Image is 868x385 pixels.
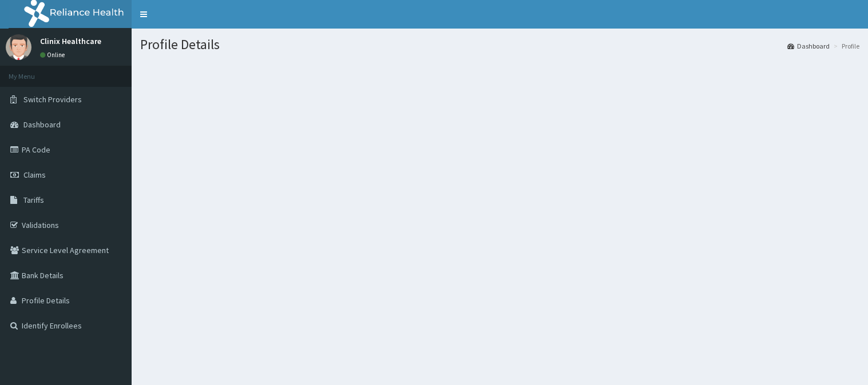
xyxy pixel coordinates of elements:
[23,94,82,105] span: Switch Providers
[23,195,44,205] span: Tariffs
[831,41,859,51] li: Profile
[40,37,101,45] p: Clinix Healthcare
[787,41,830,51] a: Dashboard
[140,37,859,52] h1: Profile Details
[6,34,31,60] img: User Image
[23,119,61,130] span: Dashboard
[40,51,68,59] a: Online
[23,170,46,180] span: Claims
